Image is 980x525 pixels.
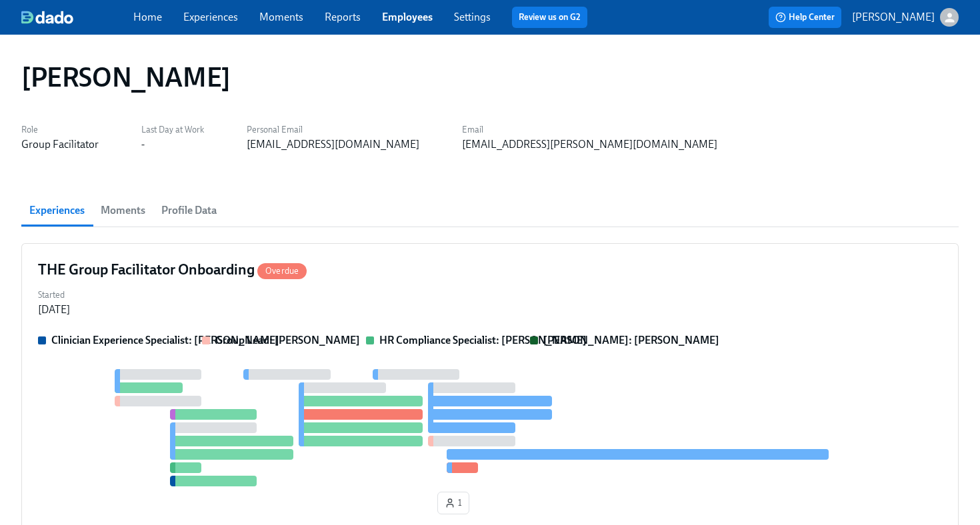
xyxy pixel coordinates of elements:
[462,123,717,137] label: Email
[769,7,841,28] button: Help Center
[257,266,307,276] span: Overdue
[379,334,587,346] strong: HR Compliance Specialist: [PERSON_NAME]
[775,11,835,24] span: Help Center
[382,11,433,23] a: Employees
[21,137,99,152] div: Group Facilitator
[247,137,419,152] div: [EMAIL_ADDRESS][DOMAIN_NAME]
[852,10,935,25] p: [PERSON_NAME]
[183,11,238,23] a: Experiences
[21,11,73,24] img: dado
[38,288,70,302] label: Started
[29,201,85,220] span: Experiences
[133,11,162,23] a: Home
[21,11,133,24] a: dado
[215,334,360,346] strong: Group Lead: [PERSON_NAME]
[325,11,361,23] a: Reports
[21,123,99,137] label: Role
[21,61,231,93] h1: [PERSON_NAME]
[38,260,307,280] h4: THE Group Facilitator Onboarding
[437,492,469,514] button: 1
[445,496,462,510] span: 1
[519,11,581,24] a: Review us on G2
[141,123,204,137] label: Last Day at Work
[141,137,145,152] div: -
[512,7,587,28] button: Review us on G2
[259,11,303,23] a: Moments
[462,137,717,152] div: [EMAIL_ADDRESS][PERSON_NAME][DOMAIN_NAME]
[101,201,145,220] span: Moments
[51,334,279,346] strong: Clinician Experience Specialist: [PERSON_NAME]
[247,123,419,137] label: Personal Email
[454,11,491,23] a: Settings
[161,201,217,220] span: Profile Data
[852,8,959,27] button: [PERSON_NAME]
[543,334,719,346] strong: [PERSON_NAME]: [PERSON_NAME]
[38,302,70,317] div: [DATE]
